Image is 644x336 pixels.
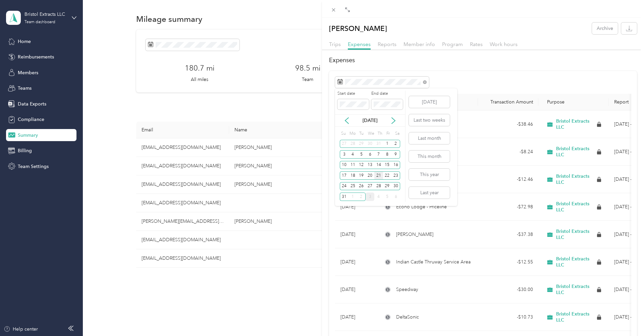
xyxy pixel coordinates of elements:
[374,150,383,159] div: 7
[483,258,533,266] div: - $12.55
[556,311,596,323] span: Bristol Extracts LLC
[357,182,366,191] div: 26
[483,121,533,128] div: - $38.46
[391,150,400,159] div: 9
[335,193,377,221] td: [DATE]
[337,91,369,97] label: Start date
[335,276,377,303] td: [DATE]
[592,23,618,34] button: Archive
[356,117,384,124] p: [DATE]
[377,129,383,138] div: Th
[357,161,366,169] div: 12
[358,129,364,138] div: Tu
[340,129,346,138] div: Su
[383,171,392,180] div: 22
[478,94,538,111] th: Transaction Amount
[348,41,371,47] span: Expenses
[335,221,377,248] td: [DATE]
[470,41,483,47] span: Rates
[483,148,533,156] div: - $8.24
[556,201,596,213] span: Bristol Extracts LLC
[483,286,533,293] div: - $30.00
[371,91,403,97] label: End date
[348,140,357,148] div: 28
[366,171,374,180] div: 20
[357,171,366,180] div: 19
[544,99,565,105] span: Purpose
[340,193,348,201] div: 31
[391,171,400,180] div: 23
[385,129,391,138] div: Fr
[340,140,348,148] div: 27
[409,151,450,162] button: This month
[409,132,450,144] button: Last month
[374,161,383,169] div: 14
[329,41,341,47] span: Trips
[409,169,450,180] button: This year
[383,140,392,148] div: 1
[383,182,392,191] div: 29
[374,193,383,201] div: 4
[348,150,357,159] div: 4
[366,182,374,191] div: 27
[366,161,374,169] div: 13
[366,140,374,148] div: 30
[329,56,637,65] h2: Expenses
[340,161,348,169] div: 10
[348,129,356,138] div: Mo
[396,203,447,211] span: Econo Lodge - Priceline
[556,173,596,185] span: Bristol Extracts LLC
[606,298,644,336] iframe: Everlance-gr Chat Button Frame
[335,303,377,331] td: [DATE]
[383,150,392,159] div: 8
[348,161,357,169] div: 11
[329,23,387,34] p: [PERSON_NAME]
[391,161,400,169] div: 16
[409,96,450,108] button: [DATE]
[483,176,533,183] div: - $12.46
[340,182,348,191] div: 24
[556,284,596,295] span: Bristol Extracts LLC
[367,129,374,138] div: We
[483,231,533,238] div: - $37.38
[391,140,400,148] div: 2
[391,182,400,191] div: 30
[490,41,518,47] span: Work hours
[378,41,396,47] span: Reports
[383,193,392,201] div: 5
[396,313,419,321] span: DeltaSonic
[442,41,463,47] span: Program
[556,118,596,130] span: Bristol Extracts LLC
[348,193,357,201] div: 1
[348,171,357,180] div: 18
[404,41,435,47] span: Member info
[409,187,450,199] button: Last year
[374,182,383,191] div: 28
[357,193,366,201] div: 2
[483,313,533,321] div: - $10.73
[483,203,533,211] div: - $72.98
[366,150,374,159] div: 6
[340,171,348,180] div: 17
[340,150,348,159] div: 3
[556,228,596,240] span: Bristol Extracts LLC
[394,129,400,138] div: Sa
[556,256,596,268] span: Bristol Extracts LLC
[391,193,400,201] div: 6
[357,140,366,148] div: 29
[383,161,392,169] div: 15
[374,171,383,180] div: 21
[335,248,377,276] td: [DATE]
[374,140,383,148] div: 31
[357,150,366,159] div: 5
[348,182,357,191] div: 25
[396,231,433,238] span: [PERSON_NAME]
[396,258,471,266] span: Indian Castle Thruway Service Area
[556,146,596,158] span: Bristol Extracts LLC
[396,286,418,293] span: Speedway
[366,193,374,201] div: 3
[409,114,450,126] button: Last two weeks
